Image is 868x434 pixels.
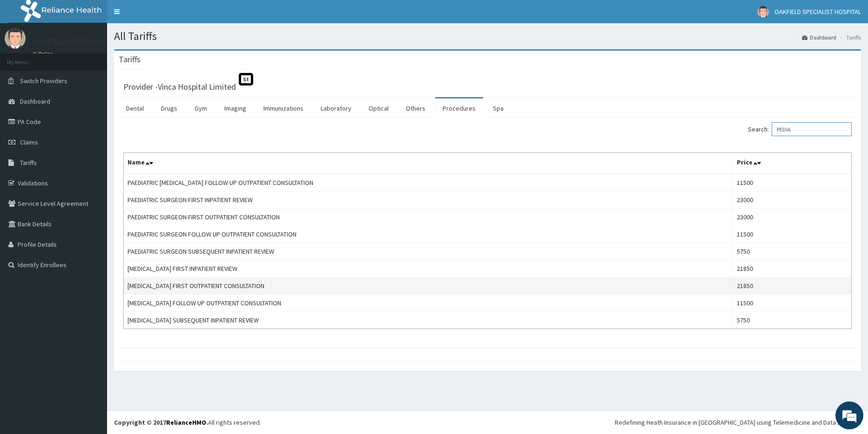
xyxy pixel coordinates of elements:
[802,33,836,41] a: Dashboard
[313,99,359,118] a: Laboratory
[124,153,733,174] th: Name
[123,83,236,91] h3: Provider - Vinca Hospital Limited
[733,243,852,260] td: 5750
[256,99,311,118] a: Immunizations
[733,277,852,295] td: 21850
[48,52,156,64] div: Chat with us now
[837,33,861,41] li: Tariffs
[153,5,175,27] div: Minimize live chat window
[20,97,50,105] span: Dashboard
[485,99,511,118] a: Spa
[733,209,852,226] td: 23000
[107,410,868,434] footer: All rights reserved.
[435,99,483,118] a: Procedures
[772,122,852,136] input: Search:
[17,46,38,70] img: d_794563401_company_1708531726252_794563401
[20,138,38,146] span: Claims
[124,277,733,295] td: [MEDICAL_DATA] FIRST OUTPATIENT CONSULTATION
[124,260,733,277] td: [MEDICAL_DATA] FIRST INPATIENT REVIEW
[20,77,67,85] span: Switch Providers
[124,191,733,209] td: PAEDIATRIC SURGEON FIRST INPATIENT REVIEW
[5,254,177,286] textarea: Type your message and hit 'Enter'
[361,99,396,118] a: Optical
[217,99,254,118] a: Imaging
[733,295,852,312] td: 11500
[124,312,733,329] td: [MEDICAL_DATA] SUBSEQUENT INPATIENT REVIEW
[54,117,128,211] span: We're online!
[733,174,852,191] td: 11500
[114,30,861,42] h1: All Tariffs
[124,243,733,260] td: PAEDIATRIC SURGEON SUBSEQUENT INPATIENT REVIEW
[398,99,433,118] a: Others
[733,153,852,174] th: Price
[119,55,141,64] h3: Tariffs
[187,99,215,118] a: Gym
[119,99,151,118] a: Dental
[33,51,55,57] a: Online
[615,418,861,427] div: Redefining Heath Insurance in [GEOGRAPHIC_DATA] using Telemedicine and Data Science!
[33,38,149,46] p: OAKFIELD SPECIALIST HOSPITAL
[124,226,733,243] td: PAEDIATRIC SURGEON FOLLOW UP OUTPATIENT CONSULTATION
[124,174,733,191] td: PAEDIATRIC [MEDICAL_DATA] FOLLOW UP OUTPATIENT CONSULTATION
[124,209,733,226] td: PAEDIATRIC SURGEON FIRST OUTPATIENT CONSULTATION
[748,122,852,136] label: Search:
[733,226,852,243] td: 11500
[166,418,206,427] a: RelianceHMO
[757,6,769,18] img: User Image
[154,99,185,118] a: Drugs
[774,7,861,16] span: OAKFIELD SPECIALIST HOSPITAL
[114,418,208,427] strong: Copyright © 2017 .
[239,73,253,85] span: St
[124,295,733,312] td: [MEDICAL_DATA] FOLLOW UP OUTPATIENT CONSULTATION
[733,312,852,329] td: 5750
[733,260,852,277] td: 21850
[5,28,26,49] img: User Image
[733,191,852,209] td: 23000
[20,158,37,167] span: Tariffs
